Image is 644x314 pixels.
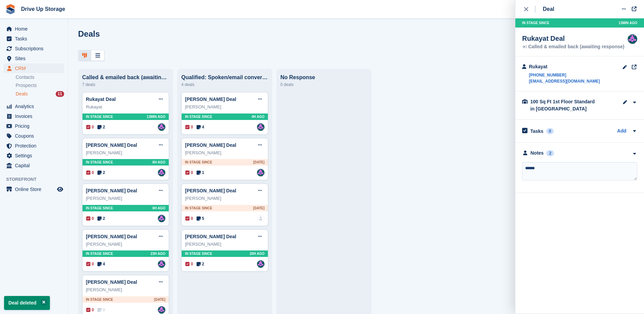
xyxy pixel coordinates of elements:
[3,131,64,141] a: menu
[86,297,113,302] span: In stage since
[3,151,64,160] a: menu
[280,74,367,81] div: No Response
[16,74,64,81] a: Contacts
[15,111,56,121] span: Invoices
[257,215,264,222] img: deal-assignee-blank
[86,104,165,110] div: Rukayat
[181,81,268,89] div: 4 deals
[86,206,113,211] span: In stage since
[530,98,598,112] div: 100 Sq Ft 1st Floor Standard in [GEOGRAPHIC_DATA]
[522,20,549,25] span: In stage since
[185,188,236,193] a: [PERSON_NAME] Deal
[5,4,16,14] img: stora-icon-8386f47178a22dfd0bd8f6a31ec36ba5ce8667c1dd55bd0f319d3a0aa187defe.svg
[185,234,236,239] a: [PERSON_NAME] Deal
[86,251,113,256] span: In stage since
[154,297,165,302] span: [DATE]
[86,142,137,148] a: [PERSON_NAME] Deal
[158,260,165,268] img: Andy
[185,206,212,211] span: In stage since
[3,185,64,194] a: menu
[185,97,236,102] a: [PERSON_NAME] Deal
[158,215,165,222] img: Andy
[522,45,624,49] div: Called & emailed back (awaiting response)
[3,34,64,43] a: menu
[185,124,193,130] span: 0
[15,64,56,73] span: CRM
[253,206,264,211] span: [DATE]
[15,151,56,160] span: Settings
[15,54,56,63] span: Sites
[86,170,94,176] span: 0
[257,123,264,131] img: Andy
[82,81,169,89] div: 7 deals
[529,63,600,70] div: Rukayat
[3,111,64,121] a: menu
[529,78,600,84] a: [EMAIL_ADDRESS][DOMAIN_NAME]
[16,82,64,89] a: Prospects
[3,102,64,111] a: menu
[250,251,264,256] span: 20H AGO
[185,241,264,248] div: [PERSON_NAME]
[86,124,94,130] span: 0
[152,160,165,165] span: 6H AGO
[185,195,264,202] div: [PERSON_NAME]
[86,97,116,102] a: Rukayat Deal
[185,142,236,148] a: [PERSON_NAME] Deal
[185,251,212,256] span: In stage since
[86,286,165,293] div: [PERSON_NAME]
[15,24,56,34] span: Home
[3,64,64,73] a: menu
[97,124,105,130] span: 2
[543,5,554,13] div: Deal
[257,260,264,268] img: Andy
[253,160,264,165] span: [DATE]
[16,90,64,98] a: Deals 11
[185,215,193,222] span: 0
[86,114,113,119] span: In stage since
[86,241,165,248] div: [PERSON_NAME]
[78,29,100,38] h1: Deals
[628,34,637,44] a: Andy
[197,261,204,267] span: 2
[86,215,94,222] span: 0
[56,185,64,193] a: Preview store
[185,114,212,119] span: In stage since
[546,150,554,156] div: 2
[97,170,105,176] span: 2
[86,307,94,313] span: 0
[6,176,68,183] span: Storefront
[158,169,165,176] img: Andy
[15,141,56,151] span: Protection
[197,215,204,222] span: 5
[252,114,264,119] span: 4H AGO
[3,54,64,63] a: menu
[56,91,64,97] div: 11
[97,307,105,313] span: 0
[15,34,56,43] span: Tasks
[82,74,169,81] div: Called & emailed back (awaiting response)
[158,306,165,314] img: Andy
[15,102,56,111] span: Analytics
[15,121,56,131] span: Pricing
[530,128,544,134] h2: Tasks
[86,188,137,193] a: [PERSON_NAME] Deal
[185,150,264,156] div: [PERSON_NAME]
[531,150,544,157] div: Notes
[522,34,624,42] div: Rukayat Deal
[3,141,64,151] a: menu
[97,215,105,222] span: 2
[280,81,367,89] div: 0 deals
[529,72,600,78] a: [PHONE_NUMBER]
[3,44,64,53] a: menu
[158,123,165,131] img: Andy
[152,206,165,211] span: 6H AGO
[15,161,56,170] span: Capital
[86,160,113,165] span: In stage since
[546,128,554,134] div: 0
